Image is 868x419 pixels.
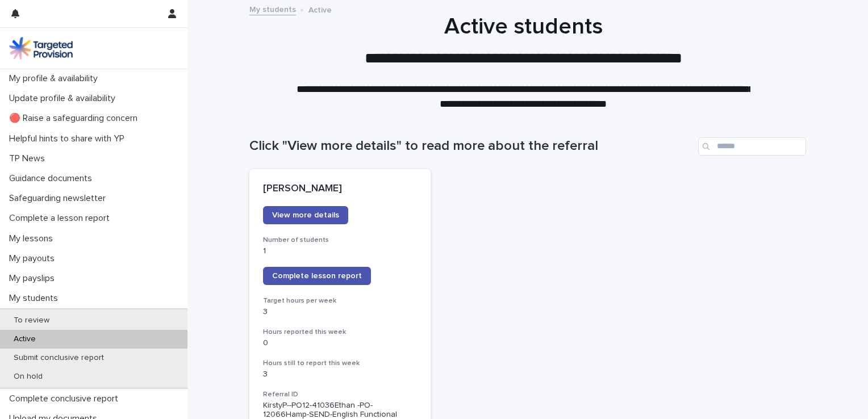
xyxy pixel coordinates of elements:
h3: Number of students [263,236,417,245]
p: 🔴 Raise a safeguarding concern [5,113,147,124]
p: Active [308,3,332,15]
h3: Target hours per week [263,296,417,305]
a: Complete lesson report [263,267,371,285]
h3: Referral ID [263,390,417,399]
p: 1 [263,246,417,256]
a: My students [249,2,296,15]
h3: Hours reported this week [263,328,417,337]
p: My payslips [5,273,64,284]
p: My profile & availability [5,73,107,84]
p: Complete conclusive report [5,393,127,404]
p: On hold [5,372,52,382]
p: My students [5,293,67,304]
input: Search [698,137,806,156]
img: M5nRWzHhSzIhMunXDL62 [9,37,73,60]
p: Guidance documents [5,173,101,184]
p: Submit conclusive report [5,353,113,363]
p: Active [5,334,45,344]
p: To review [5,316,59,325]
h1: Active students [245,13,802,40]
p: Complete a lesson report [5,213,119,224]
p: 0 [263,338,417,348]
p: 3 [263,307,417,317]
p: 3 [263,370,417,379]
span: View more details [272,211,339,219]
p: Safeguarding newsletter [5,193,115,204]
p: TP News [5,153,54,164]
p: [PERSON_NAME] [263,183,417,195]
p: Helpful hints to share with YP [5,133,133,144]
p: Update profile & availability [5,93,124,104]
p: My lessons [5,233,62,244]
span: Complete lesson report [272,272,362,280]
h3: Hours still to report this week [263,359,417,368]
h1: Click "View more details" to read more about the referral [249,138,694,154]
p: My payouts [5,253,64,264]
a: View more details [263,206,348,224]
